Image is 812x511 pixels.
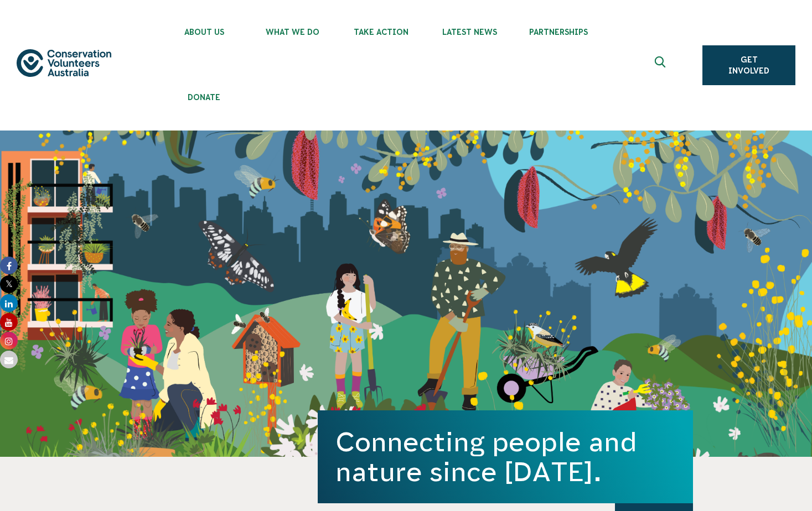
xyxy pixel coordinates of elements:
[335,427,675,487] h1: Connecting people and nature since [DATE].
[160,28,249,36] span: About Us
[655,56,669,74] span: Expand search box
[514,28,603,36] span: Partnerships
[702,45,795,85] a: Get Involved
[337,28,426,36] span: Take Action
[160,93,249,102] span: Donate
[648,52,675,79] button: Expand search box Close search box
[249,28,337,36] span: What We Do
[17,49,111,77] img: logo.svg
[426,28,514,36] span: Latest News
